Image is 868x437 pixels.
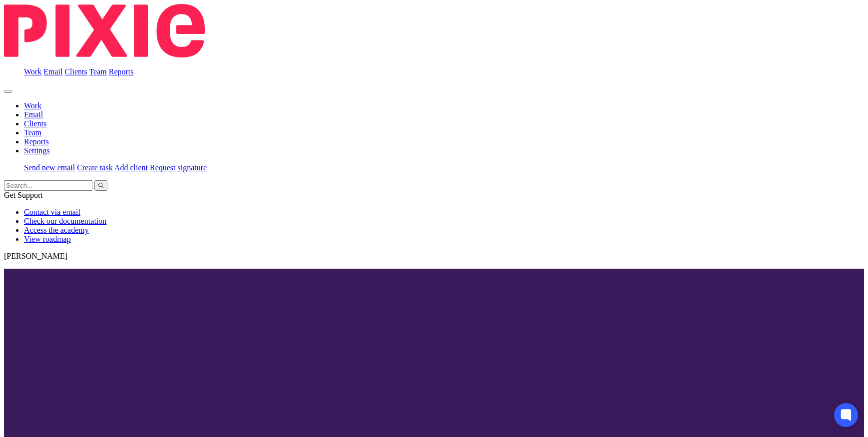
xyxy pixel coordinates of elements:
[4,4,205,57] img: Pixie
[24,208,80,216] a: Contact via email
[4,252,864,261] p: [PERSON_NAME]
[4,180,92,191] input: Search
[150,163,207,172] a: Request signature
[109,67,134,76] a: Reports
[24,217,106,225] a: Check our documentation
[114,163,148,172] a: Add client
[24,119,46,128] a: Clients
[24,235,71,243] a: View roadmap
[24,226,89,234] a: Access the academy
[24,163,75,172] a: Send new email
[64,67,87,76] a: Clients
[24,137,49,146] a: Reports
[24,101,41,110] a: Work
[43,67,62,76] a: Email
[24,67,41,76] a: Work
[77,163,113,172] a: Create task
[4,191,43,199] span: Get Support
[24,146,50,155] a: Settings
[94,180,107,191] button: Search
[24,110,43,119] a: Email
[24,128,41,137] a: Team
[89,67,106,76] a: Team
